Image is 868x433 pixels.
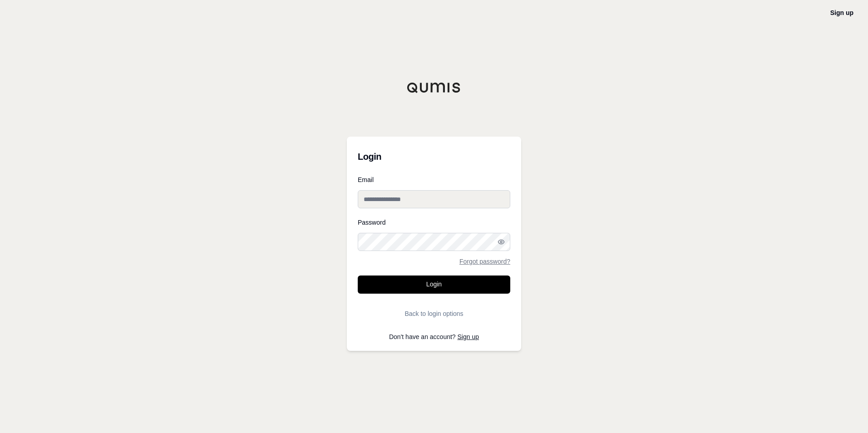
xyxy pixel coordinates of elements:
[358,219,510,226] label: Password
[358,334,510,340] p: Don't have an account?
[407,82,461,93] img: Qumis
[358,148,510,166] h3: Login
[358,177,510,183] label: Email
[358,276,510,294] button: Login
[458,333,479,340] a: Sign up
[459,258,510,265] a: Forgot password?
[358,305,510,323] button: Back to login options
[830,9,853,16] a: Sign up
